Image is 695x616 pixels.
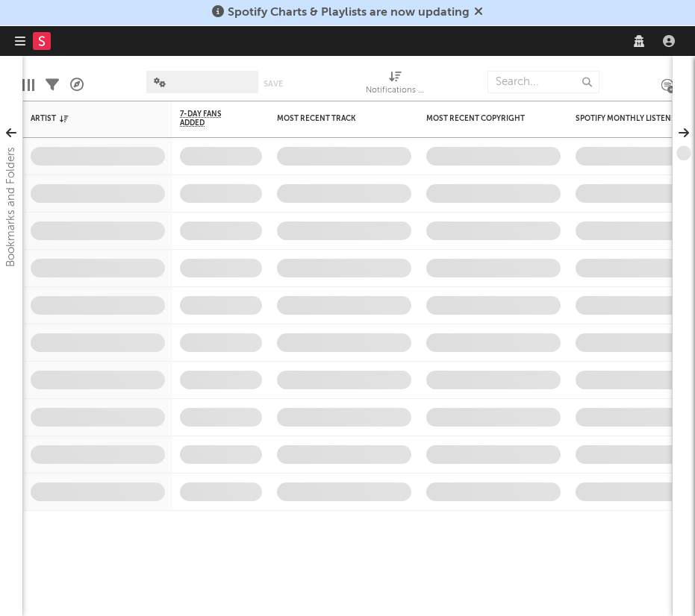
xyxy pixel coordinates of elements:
span: Spotify Charts & Playlists are now updating [228,7,470,19]
span: Dismiss [474,7,483,19]
div: A&R Pipeline [70,63,84,107]
div: Artist [31,114,143,123]
span: 7-Day Fans Added [180,110,240,128]
div: Notifications (Artist) [366,63,426,107]
div: Notifications (Artist) [366,82,426,100]
button: Save [264,80,283,88]
div: Most Recent Track [277,114,389,123]
div: Edit Columns [22,63,34,107]
div: Most Recent Copyright [426,114,538,123]
input: Search... [487,71,599,93]
div: Filters [46,63,59,107]
div: Bookmarks and Folders [2,147,20,267]
div: Spotify Monthly Listeners [576,114,688,123]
